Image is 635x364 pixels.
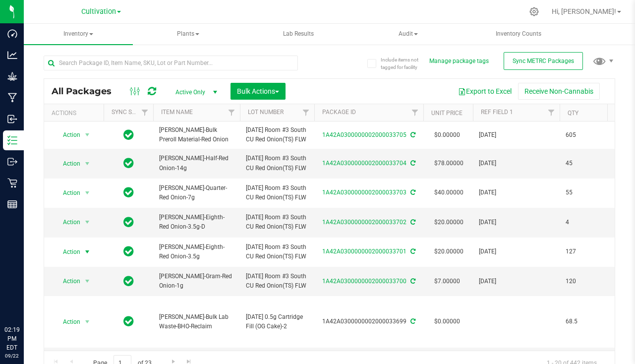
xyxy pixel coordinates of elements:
span: Action [54,157,81,171]
span: 68.5 [566,317,603,326]
button: Export to Excel [452,83,518,100]
inline-svg: Inventory [7,135,17,145]
span: Sync METRC Packages [513,58,574,64]
span: [DATE] [479,159,554,168]
a: 1A42A0300000002000033704 [322,160,406,167]
span: Action [54,128,81,142]
a: Lot Number [248,109,284,116]
a: Item Name [161,109,193,116]
button: Manage package tags [429,57,489,65]
span: $0.00000 [429,128,465,142]
inline-svg: Manufacturing [7,93,17,103]
span: [PERSON_NAME]-Bulk Lab Waste-BHO-Reclaim [159,312,234,331]
span: 120 [566,277,603,286]
a: Plants [134,24,243,45]
span: Bulk Actions [237,87,279,95]
button: Sync METRC Packages [504,52,583,70]
span: select [81,186,94,200]
span: [DATE] [479,188,554,197]
a: Package ID [322,109,356,116]
a: Filter [298,104,314,121]
a: Filter [543,104,560,121]
span: 127 [566,247,603,256]
span: In Sync [123,215,134,229]
inline-svg: Dashboard [7,29,17,39]
a: 1A42A0300000002000033701 [322,248,406,255]
span: [DATE] Room #3 South CU Red Onion(TS) FLW [246,183,308,202]
span: [DATE] [479,247,554,256]
span: $0.00000 [429,314,465,329]
inline-svg: Outbound [7,157,17,167]
span: Action [54,274,81,288]
span: Include items not tagged for facility [381,56,430,71]
span: Sync from Compliance System [409,219,415,226]
p: 02:19 PM EDT [4,325,19,352]
a: 1A42A0300000002000033700 [322,278,406,285]
span: Sync from Compliance System [409,318,415,325]
span: Action [54,215,81,229]
a: Lab Results [244,24,353,45]
span: 4 [566,218,603,227]
span: select [81,315,94,329]
a: 1A42A0300000002000033703 [322,189,406,196]
iframe: Resource center [10,285,40,314]
span: $7.00000 [429,274,465,289]
span: $78.00000 [429,156,468,171]
a: Audit [354,24,463,45]
span: Action [54,186,81,200]
a: Inventory [24,24,133,45]
div: Manage settings [528,7,540,16]
a: Ref Field 1 [481,109,513,116]
span: Sync from Compliance System [409,131,415,138]
span: select [81,128,94,142]
span: [PERSON_NAME]-Eighth-Red Onion-3.5g-D [159,213,234,232]
button: Receive Non-Cannabis [518,83,600,100]
span: Cultivation [81,7,116,16]
span: [DATE] Room #3 South CU Red Onion(TS) FLW [246,243,308,261]
p: 09/22 [4,352,19,360]
span: Sync from Compliance System [409,160,415,167]
span: select [81,215,94,229]
inline-svg: Grow [7,71,17,81]
span: Hi, [PERSON_NAME]! [552,7,616,15]
span: [PERSON_NAME]-Bulk Preroll Material-Red Onion [159,125,234,144]
a: Unit Price [431,110,462,117]
input: Search Package ID, Item Name, SKU, Lot or Part Number... [44,56,298,70]
span: [PERSON_NAME]-Quarter-Red Onion-7g [159,183,234,202]
inline-svg: Retail [7,178,17,188]
span: select [81,245,94,259]
span: Audit [354,24,462,44]
span: [DATE] [479,130,554,140]
span: Action [54,315,81,329]
a: Filter [407,104,423,121]
span: $20.00000 [429,244,468,259]
div: 1A42A0300000002000033699 [313,317,425,326]
span: [DATE] Room #3 South CU Red Onion(TS) FLW [246,213,308,232]
a: Qty [568,110,578,117]
span: In Sync [123,274,134,288]
span: [DATE] [479,218,554,227]
span: $40.00000 [429,185,468,200]
a: Inventory Counts [464,24,573,45]
inline-svg: Inbound [7,114,17,124]
span: Sync from Compliance System [409,248,415,255]
a: Filter [224,104,240,121]
span: In Sync [123,185,134,199]
span: Plants [134,24,242,44]
div: Actions [52,110,100,117]
span: In Sync [123,128,134,142]
span: 605 [566,130,603,140]
button: Bulk Actions [231,83,286,100]
span: [PERSON_NAME]-Half-Red Onion-14g [159,154,234,173]
inline-svg: Reports [7,199,17,209]
span: [DATE] [479,277,554,286]
span: Action [54,245,81,259]
span: [PERSON_NAME]-Gram-Red Onion-1g [159,272,234,291]
span: select [81,274,94,288]
a: Sync Status [112,109,150,116]
a: Filter [137,104,153,121]
span: $20.00000 [429,215,468,230]
span: [PERSON_NAME]-Eighth-Red Onion-3.5g [159,243,234,261]
span: In Sync [123,314,134,328]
